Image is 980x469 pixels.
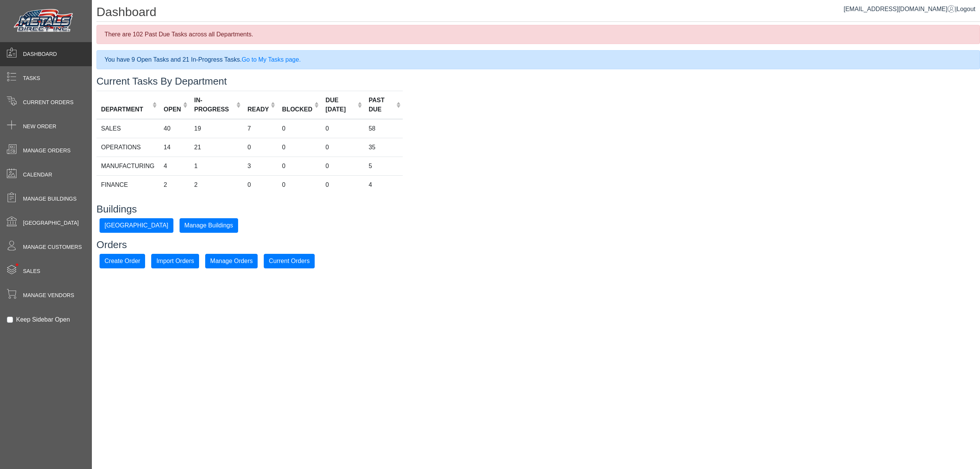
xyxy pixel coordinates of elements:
[11,7,77,35] img: Metals Direct Inc Logo
[243,119,277,138] td: 7
[100,222,173,228] a: [GEOGRAPHIC_DATA]
[159,157,190,175] td: 4
[23,123,56,131] span: New Order
[247,105,269,114] div: READY
[7,252,27,277] span: •
[96,25,980,44] div: There are 102 Past Due Tasks across all Departments.
[278,138,321,157] td: 0
[23,74,40,82] span: Tasks
[23,267,40,275] span: Sales
[325,96,355,114] div: DUE [DATE]
[23,219,79,227] span: [GEOGRAPHIC_DATA]
[159,138,190,157] td: 14
[321,175,364,194] td: 0
[957,6,975,12] span: Logout
[321,119,364,138] td: 0
[242,56,301,63] a: Go to My Tasks page.
[205,257,258,264] a: Manage Orders
[96,239,980,251] h3: Orders
[321,157,364,175] td: 0
[23,195,77,203] span: Manage Buildings
[364,157,403,175] td: 5
[844,5,975,14] div: |
[364,119,403,138] td: 58
[96,75,980,87] h3: Current Tasks By Department
[23,171,52,179] span: Calendar
[151,254,199,268] button: Import Orders
[282,105,312,114] div: BLOCKED
[159,175,190,194] td: 2
[96,119,159,138] td: SALES
[96,175,159,194] td: FINANCE
[189,157,243,175] td: 1
[180,218,238,233] button: Manage Buildings
[164,105,181,114] div: OPEN
[844,6,955,12] a: [EMAIL_ADDRESS][DOMAIN_NAME]
[278,175,321,194] td: 0
[243,175,277,194] td: 0
[278,157,321,175] td: 0
[96,203,980,215] h3: Buildings
[243,138,277,157] td: 0
[100,254,145,268] button: Create Order
[23,147,70,155] span: Manage Orders
[23,98,73,106] span: Current Orders
[100,218,173,233] button: [GEOGRAPHIC_DATA]
[96,50,980,69] div: You have 9 Open Tasks and 21 In-Progress Tasks.
[189,175,243,194] td: 2
[180,222,238,228] a: Manage Buildings
[194,96,234,114] div: IN-PROGRESS
[243,157,277,175] td: 3
[101,105,150,114] div: DEPARTMENT
[100,257,145,264] a: Create Order
[364,175,403,194] td: 4
[16,315,70,324] label: Keep Sidebar Open
[23,50,57,58] span: Dashboard
[189,138,243,157] td: 21
[96,138,159,157] td: OPERATIONS
[264,257,315,264] a: Current Orders
[96,5,980,22] h1: Dashboard
[23,243,82,251] span: Manage Customers
[369,96,394,114] div: PAST DUE
[364,138,403,157] td: 35
[189,119,243,138] td: 19
[159,119,190,138] td: 40
[264,254,315,268] button: Current Orders
[205,254,258,268] button: Manage Orders
[23,291,74,299] span: Manage Vendors
[321,138,364,157] td: 0
[151,257,199,264] a: Import Orders
[278,119,321,138] td: 0
[96,157,159,175] td: MANUFACTURING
